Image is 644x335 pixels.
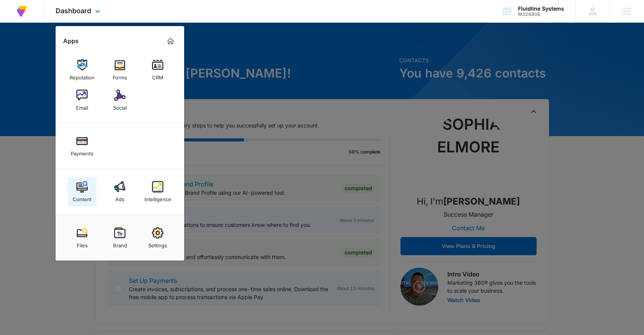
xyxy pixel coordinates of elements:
[73,192,92,202] div: Content
[71,147,93,157] div: Payments
[70,71,95,81] div: Reputation
[148,239,167,248] div: Settings
[20,44,26,50] img: tab_domain_overview_orange.svg
[143,223,172,252] a: Settings
[68,86,96,115] a: Email
[56,7,91,15] span: Dashboard
[29,45,68,50] div: Domain Overview
[68,223,96,252] a: Files
[75,44,81,50] img: tab_keywords_by_traffic_grey.svg
[84,45,127,50] div: Keywords by Traffic
[21,12,37,18] div: v 4.0.25
[113,71,127,81] div: Forms
[63,37,79,45] h2: Apps
[106,177,134,206] a: Ads
[15,5,29,18] img: Volusion
[68,132,96,160] a: Payments
[113,101,127,111] div: Social
[106,86,134,115] a: Social
[518,6,564,12] div: account name
[106,223,134,252] a: Brand
[143,56,172,84] a: CRM
[143,177,172,206] a: Intelligence
[12,20,18,26] img: website_grey.svg
[20,20,83,26] div: Domain: [DOMAIN_NAME]
[106,56,134,84] a: Forms
[115,192,124,202] div: Ads
[77,239,88,248] div: Files
[152,71,163,81] div: CRM
[164,35,177,47] a: Marketing 360® Dashboard
[113,239,127,248] div: Brand
[12,12,18,18] img: logo_orange.svg
[144,192,171,202] div: Intelligence
[68,177,96,206] a: Content
[518,12,564,17] div: account id
[68,56,96,84] a: Reputation
[76,101,88,111] div: Email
